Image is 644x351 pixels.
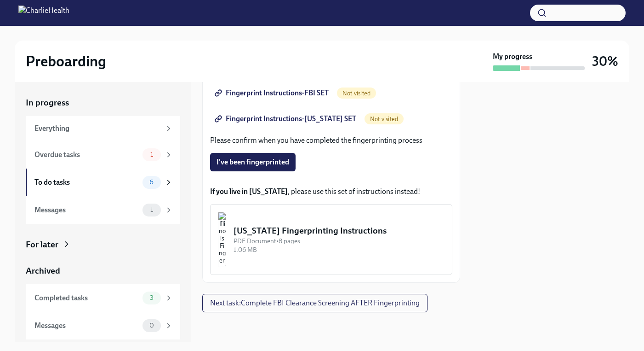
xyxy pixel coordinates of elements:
[234,246,445,254] div: 1.06 MB
[26,239,58,251] div: For later
[210,204,452,275] button: [US_STATE] Fingerprinting InstructionsPDF Document•8 pages1.06 MB
[34,150,139,160] div: Overdue tasks
[493,52,532,62] strong: My progress
[26,196,180,224] a: Messages1
[337,90,376,97] span: Not visited
[34,177,139,187] div: To do tasks
[365,116,404,123] span: Not visited
[210,135,452,146] p: Please confirm when you have completed the fingerprinting process
[34,205,139,215] div: Messages
[34,321,139,331] div: Messages
[26,284,180,312] a: Completed tasks3
[26,116,180,141] a: Everything
[210,187,288,196] strong: If you live in [US_STATE]
[210,298,420,308] span: Next task : Complete FBI Clearance Screening AFTER Fingerprinting
[144,322,160,329] span: 0
[202,294,427,312] button: Next task:Complete FBI Clearance Screening AFTER Fingerprinting
[26,265,180,277] a: Archived
[26,97,180,109] a: In progress
[210,110,363,128] a: Fingerprint Instructions-[US_STATE] SET
[210,187,452,197] p: , please use this set of instructions instead!
[217,158,289,167] span: I've been fingerprinted
[26,239,180,251] a: For later
[26,52,106,70] h2: Preboarding
[34,293,139,303] div: Completed tasks
[26,312,180,339] a: Messages0
[145,206,159,213] span: 1
[18,6,69,20] img: CharlieHealth
[210,153,296,171] button: I've been fingerprinted
[218,212,226,267] img: Illinois Fingerprinting Instructions
[234,237,445,246] div: PDF Document • 8 pages
[34,123,161,134] div: Everything
[26,169,180,196] a: To do tasks6
[145,151,159,158] span: 1
[234,225,445,237] div: [US_STATE] Fingerprinting Instructions
[26,141,180,169] a: Overdue tasks1
[217,114,356,123] span: Fingerprint Instructions-[US_STATE] SET
[210,84,335,102] a: Fingerprint Instructions-FBI SET
[217,88,329,98] span: Fingerprint Instructions-FBI SET
[144,179,159,186] span: 6
[144,294,159,301] span: 3
[592,53,618,70] h3: 30%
